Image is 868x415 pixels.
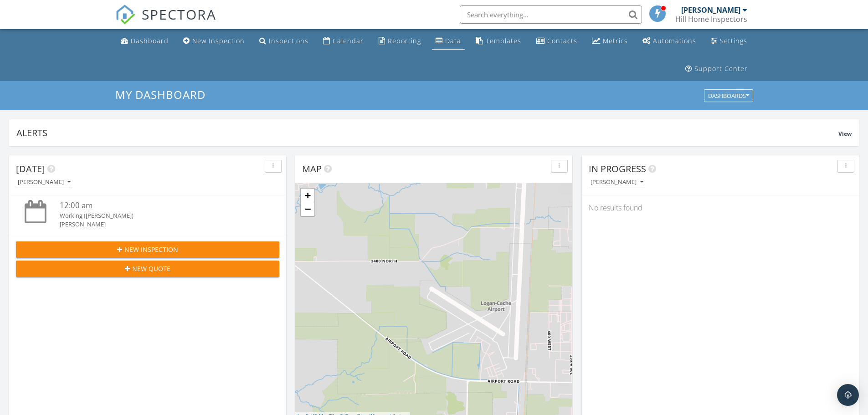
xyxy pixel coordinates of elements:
span: Map [302,163,322,175]
div: Reporting [388,36,421,45]
a: Contacts [533,33,581,50]
div: Dashboard [131,36,169,45]
a: Templates [472,33,525,50]
div: Settings [720,36,747,45]
a: Zoom out [301,202,314,216]
div: New Inspection [192,36,245,45]
button: [PERSON_NAME] [16,176,72,189]
span: [DATE] [16,163,45,175]
button: New Quote [16,261,279,277]
div: [PERSON_NAME] [60,220,257,229]
div: Metrics [603,36,628,45]
button: [PERSON_NAME] [589,176,645,189]
a: Support Center [682,61,751,77]
div: Templates [486,36,521,45]
a: Metrics [588,33,632,50]
span: View [838,130,852,138]
div: Dashboards [708,93,749,99]
div: Data [445,36,461,45]
img: The Best Home Inspection Software - Spectora [115,5,135,25]
a: Reporting [375,33,425,50]
div: No results found [582,195,859,220]
div: Alerts [16,127,838,139]
div: Hill Home Inspectors [675,15,747,24]
div: Working ([PERSON_NAME]) [60,211,257,220]
div: Support Center [694,64,748,73]
div: [PERSON_NAME] [591,179,643,185]
a: Dashboard [117,33,172,50]
div: [PERSON_NAME] [681,5,740,15]
div: Inspections [269,36,308,45]
a: Calendar [319,33,367,50]
a: SPECTORA [115,12,216,31]
a: Zoom in [301,189,314,202]
span: In Progress [589,163,646,175]
span: New Inspection [124,245,178,254]
div: 12:00 am [60,200,257,211]
span: SPECTORA [142,5,216,24]
input: Search everything... [460,5,642,24]
a: Settings [707,33,751,50]
div: [PERSON_NAME] [18,179,71,185]
a: Inspections [256,33,312,50]
div: Open Intercom Messenger [837,384,859,406]
a: Automations (Basic) [639,33,700,50]
button: New Inspection [16,241,279,258]
a: Data [432,33,465,50]
span: New Quote [132,264,170,273]
a: New Inspection [180,33,248,50]
div: Calendar [333,36,364,45]
div: Contacts [547,36,577,45]
span: My Dashboard [115,87,205,102]
div: Automations [653,36,696,45]
button: Dashboards [704,90,753,102]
